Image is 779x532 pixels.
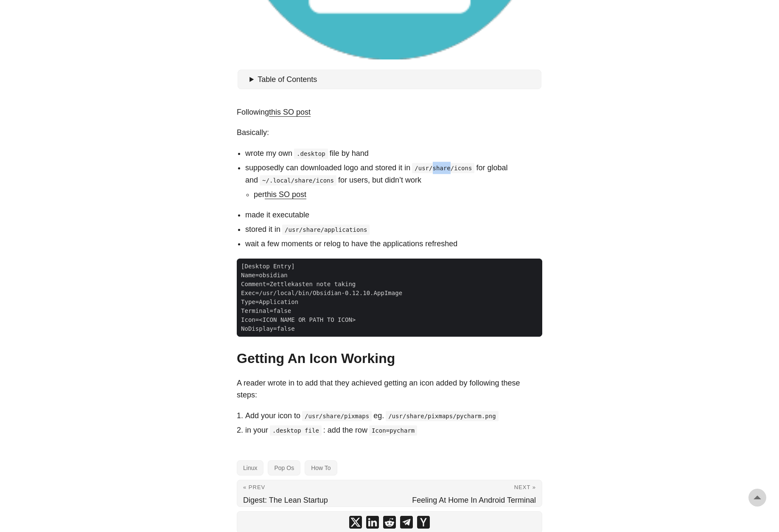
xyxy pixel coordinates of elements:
[237,289,406,298] span: Exec=/usr/local/bin/Obsidian-0.12.10.AppImage
[282,225,370,235] code: /usr/share/applications
[386,411,498,421] code: /usr/share/pixmaps/pycharm.png
[245,424,542,436] li: in your : add the row
[249,73,538,86] summary: Table of Contents
[514,484,536,490] span: Next »
[237,106,542,118] p: Following
[237,377,542,402] p: A reader wrote in to add that they achieved getting an icon added by following these steps:
[369,425,417,436] code: Icon=pycharm
[417,516,430,529] a: share How To Add Application To Pop OS Gnome Launcher on ycombinator
[237,127,542,139] p: Basically:
[294,149,328,159] code: .desktop
[254,189,542,201] li: per
[260,175,336,186] code: ~/.local/share/icons
[237,480,389,507] a: « Prev Digest: The Lean Startup
[258,75,317,84] span: Table of Contents
[237,315,360,324] span: Icon=<ICON NAME OR PATH TO ICON>
[245,209,542,221] li: made it executable
[245,147,542,160] li: wrote my own file by hand
[237,280,360,289] span: Comment=Zettlekasten note taking
[748,489,766,507] a: go to top
[270,425,322,436] code: .desktop file
[245,410,542,422] li: Add your icon to eg.
[243,484,265,490] span: « Prev
[412,163,474,173] code: /usr/share/icons
[302,411,372,421] code: /usr/share/pixmaps
[349,516,362,529] a: share How To Add Application To Pop OS Gnome Launcher on x
[237,460,263,476] a: Linux
[237,324,299,333] span: NoDisplay=false
[400,516,413,529] a: share How To Add Application To Pop OS Gnome Launcher on telegram
[237,262,299,271] span: [Desktop Entry]
[412,496,536,504] span: Feeling At Home In Android Terminal
[245,162,542,200] li: supposedly can downloaded logo and stored it in for global and for users, but didn’t work
[237,271,292,280] span: Name=obsidian
[237,307,295,315] span: Terminal=false
[268,460,300,476] a: Pop Os
[237,298,303,307] span: Type=Application
[245,238,542,250] li: wait a few moments or relog to have the applications refreshed
[245,223,542,236] li: stored it in
[389,480,542,507] a: Next » Feeling At Home In Android Terminal
[265,190,306,199] a: this SO post
[269,108,311,116] a: this SO post
[243,496,328,504] span: Digest: The Lean Startup
[305,460,337,476] a: How To
[237,350,542,366] h2: Getting An Icon Working
[366,516,379,529] a: share How To Add Application To Pop OS Gnome Launcher on linkedin
[383,516,396,529] a: share How To Add Application To Pop OS Gnome Launcher on reddit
